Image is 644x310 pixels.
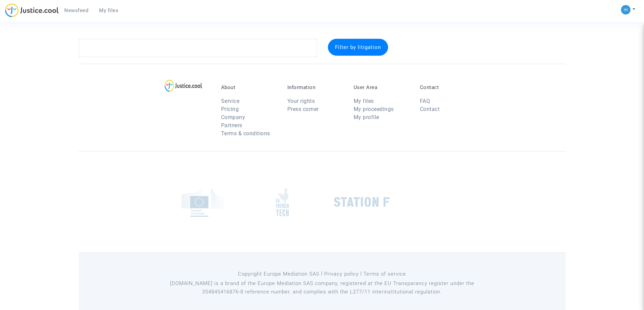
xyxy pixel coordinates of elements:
p: Contact [420,84,476,90]
img: a105443982b9e25553e3eed4c9f672e7 [621,5,630,15]
a: Contact [420,106,440,112]
a: Press corner [287,106,319,112]
p: [DOMAIN_NAME] is a brand of the Europe Mediation SAS company, registered at the EU Transparancy r... [168,279,476,296]
img: europe_commision.png [182,188,224,217]
a: FAQ [420,98,430,104]
a: Service [221,98,240,104]
span: Filter by litigation [335,44,381,50]
p: Copyright Europe Mediation SAS l Privacy policy l Terms of service [168,270,476,278]
span: My files [99,7,118,13]
a: My files [354,98,374,104]
p: Information [287,84,343,90]
img: logo-lg.svg [165,80,202,92]
a: Pricing [221,106,239,112]
img: jc-logo.svg [5,3,59,17]
a: Partners [221,122,242,129]
p: User Area [354,84,410,90]
a: Company [221,114,245,120]
a: Terms & conditions [221,130,270,137]
span: Newsfeed [64,7,88,13]
a: My profile [354,114,379,120]
img: stationf.png [334,197,390,207]
a: My files [94,5,124,16]
img: french_tech.png [276,188,289,217]
a: Newsfeed [59,5,94,16]
p: About [221,84,277,90]
a: My proceedings [354,106,394,112]
a: Your rights [287,98,315,104]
